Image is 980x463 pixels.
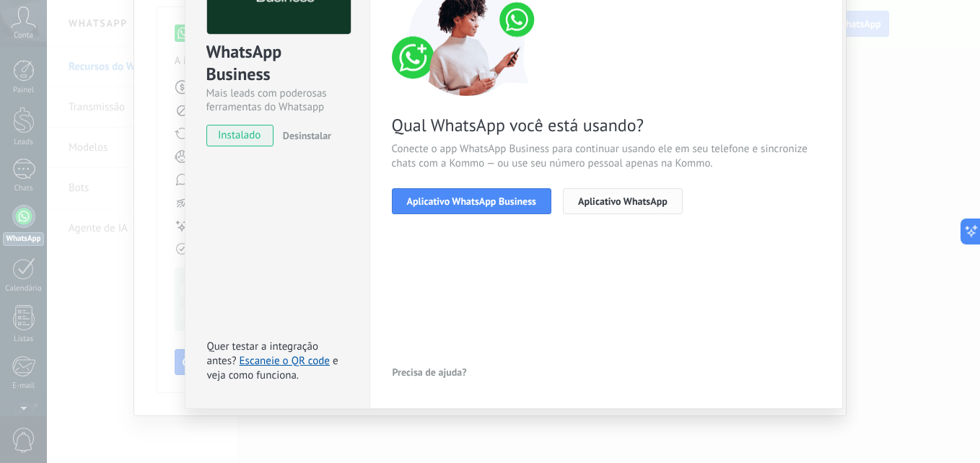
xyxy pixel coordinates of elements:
span: instalado [207,125,273,146]
span: Qual WhatsApp você está usando? [392,114,821,136]
div: Mais leads com poderosas ferramentas do Whatsapp [206,87,349,114]
span: Aplicativo WhatsApp Business [407,196,536,206]
span: Conecte o app WhatsApp Business para continuar usando ele em seu telefone e sincronize chats com ... [392,142,821,171]
span: Precisa de ajuda? [393,367,467,377]
span: Aplicativo WhatsApp [578,196,668,206]
button: Aplicativo WhatsApp Business [392,188,551,214]
button: Aplicativo WhatsApp [563,188,683,214]
button: Desinstalar [277,125,331,146]
a: Escaneie o QR code [240,354,330,368]
div: WhatsApp Business [206,40,349,87]
span: e veja como funciona. [207,354,338,382]
span: Quer testar a integração antes? [207,340,318,368]
button: Precisa de ajuda? [392,361,468,383]
span: Desinstalar [283,129,331,142]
